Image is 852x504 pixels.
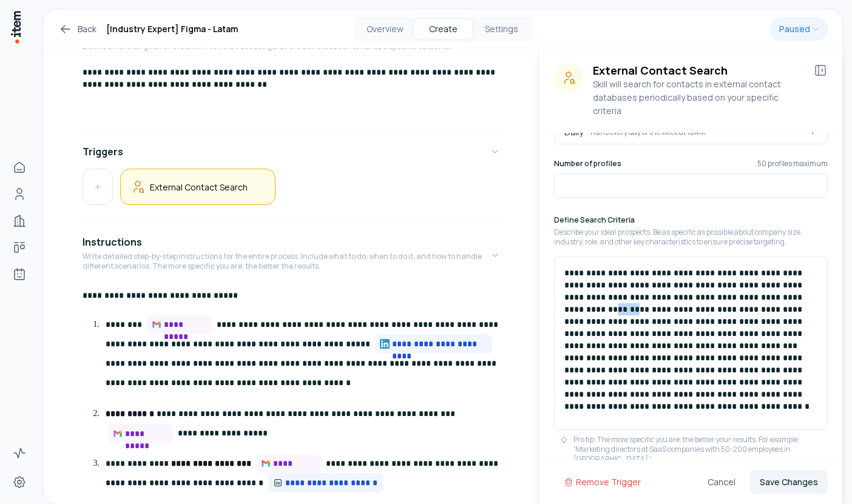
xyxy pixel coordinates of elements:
a: Home [7,155,32,180]
a: Settings [7,470,32,494]
div: GoalDefine an overall goal for the skill. This will be used to guide the skill execution towards ... [83,66,500,124]
p: 50 profiles maximum [757,159,828,169]
a: People [7,182,32,206]
button: Cancel [698,470,745,494]
button: Triggers [83,135,500,169]
a: Deals [7,235,32,260]
button: Create [414,19,472,39]
h6: Define Search Criteria [554,215,828,225]
p: Skill will search for contacts in external contact databases periodically based on your specific ... [593,78,803,118]
a: Agents [7,262,32,286]
button: Overview [356,19,414,39]
button: InstructionsWrite detailed step-by-step instructions for the entire process. Include what to do, ... [83,225,500,286]
p: Write detailed step-by-step instructions for the entire process. Include what to do, when to do i... [83,252,490,271]
button: Remove Trigger [554,470,651,494]
h5: External Contact Search [150,181,248,193]
button: Settings [472,19,530,39]
img: Item Brain Logo [10,10,22,44]
h3: External Contact Search [593,63,803,78]
button: Save Changes [750,470,828,494]
h4: Triggers [83,144,123,159]
h1: [Industry Expert] Figma - Latam [106,22,238,36]
div: Triggers [83,169,500,215]
label: Number of profiles [554,159,621,169]
a: Back [58,22,96,36]
a: Companies [7,209,32,233]
p: Describe your ideal prospects. Be as specific as possible about company size, industry, role, and... [554,227,828,247]
a: Activity [7,441,32,465]
h4: Instructions [83,235,142,249]
p: Pro tip: The more specific you are, the better your results. For example: 'Marketing directors at... [573,435,823,464]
